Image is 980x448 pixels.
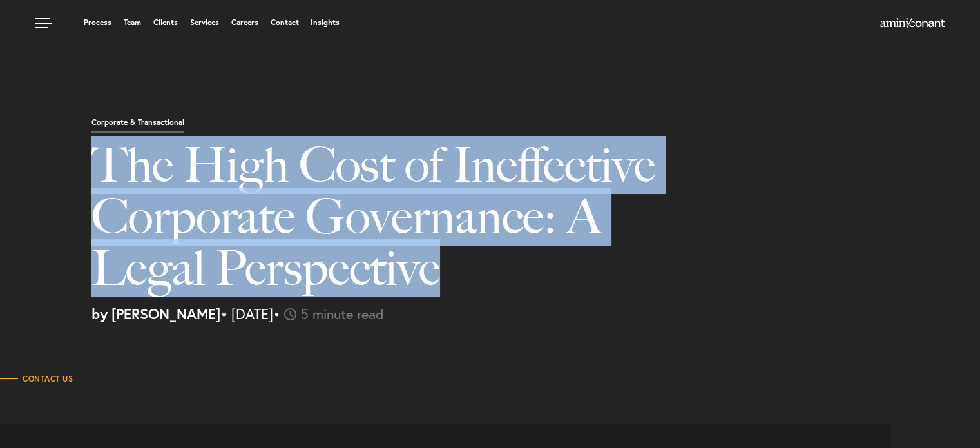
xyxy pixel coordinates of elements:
p: Corporate & Transactional [91,119,184,133]
a: Contact [270,19,298,26]
img: icon-time-light.svg [284,308,296,320]
strong: by [PERSON_NAME] [91,304,220,323]
span: 5 minute read [300,304,384,323]
a: Careers [231,19,258,26]
a: Services [190,19,219,26]
a: Process [84,19,111,26]
a: Team [124,19,141,26]
a: Home [880,19,945,29]
h1: The High Cost of Ineffective Corporate Governance: A Legal Perspective [91,139,707,307]
span: • [273,304,280,323]
a: Insights [311,19,340,26]
img: Amini & Conant [880,18,945,28]
p: • [DATE] [91,307,970,321]
a: Clients [153,19,178,26]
